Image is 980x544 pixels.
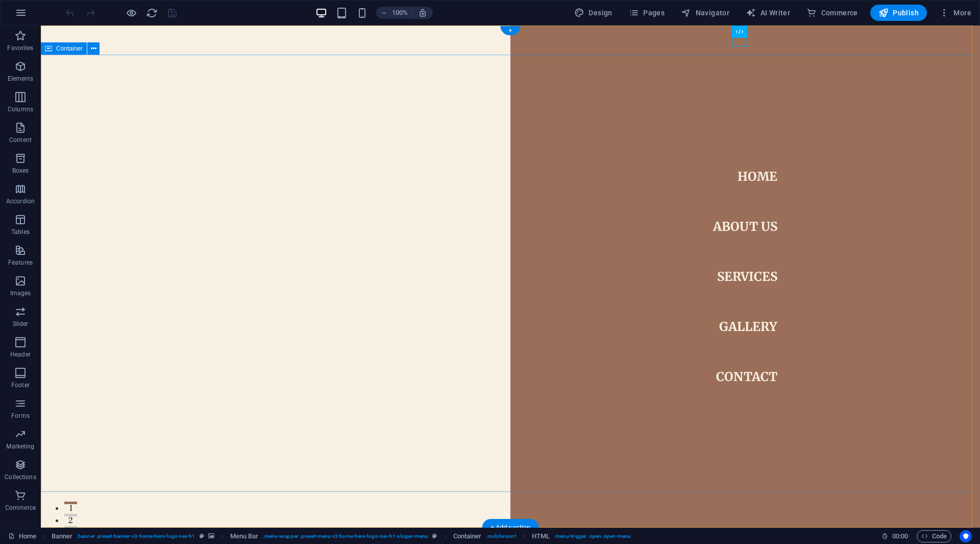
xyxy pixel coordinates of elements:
[570,5,617,21] button: Design
[6,442,34,451] p: Marketing
[625,5,669,21] button: Pages
[10,350,31,359] p: Header
[878,8,919,18] span: Publish
[10,289,31,297] p: Images
[8,258,33,267] p: Features
[917,530,951,542] button: Code
[418,8,427,17] i: On resize automatically adjust zoom level to fit chosen device.
[554,530,631,542] span: . menu-trigger .open .open-menu
[935,5,975,21] button: More
[146,7,158,19] i: Reload page
[12,167,29,175] p: Boxes
[432,533,437,539] i: This element is a customizable preset
[746,8,790,18] span: AI Writer
[482,519,539,536] div: + Add section
[532,530,550,542] span: Click to select. Double-click to edit
[23,488,36,491] button: 2
[13,320,29,328] p: Slider
[11,412,30,420] p: Forms
[391,7,408,19] h6: 100%
[11,228,30,236] p: Tables
[8,105,33,113] p: Columns
[11,381,30,389] p: Footer
[921,530,947,542] span: Code
[802,5,862,21] button: Commerce
[677,5,733,21] button: Navigator
[56,45,83,52] span: Container
[5,504,36,512] p: Commerce
[23,501,36,503] button: 3
[870,5,927,21] button: Publish
[500,26,520,35] div: +
[8,75,34,83] p: Elements
[5,473,36,481] p: Collections
[453,530,482,542] span: Click to select. Double-click to edit
[629,8,665,18] span: Pages
[208,533,214,539] i: This element contains a background
[200,533,204,539] i: This element is a customizable preset
[376,7,412,19] button: 100%
[742,5,794,21] button: AI Writer
[263,530,429,542] span: . menu-wrapper .preset-menu-v2-home-hero-logo-nav-h1-slogan-menu
[9,136,32,144] p: Content
[6,197,35,205] p: Accordion
[230,530,259,542] span: Click to select. Double-click to edit
[574,8,612,18] span: Design
[7,44,33,52] p: Favorites
[145,7,158,19] button: reload
[125,7,137,19] button: Click here to leave preview mode and continue editing
[806,8,858,18] span: Commerce
[960,530,972,542] button: Usercentrics
[486,530,516,542] span: . mobile-cont
[681,8,729,18] span: Navigator
[939,8,971,18] span: More
[8,530,36,542] a: Click to cancel selection. Double-click to open Pages
[23,476,36,479] button: 1
[77,530,195,542] span: . banner .preset-banner-v3-home-hero-logo-nav-h1
[881,530,909,542] h6: Session time
[52,530,73,542] span: Click to select. Double-click to edit
[52,530,631,542] nav: breadcrumb
[892,530,908,542] span: 00 00
[899,532,901,540] span: :
[570,5,617,21] div: Design (Ctrl+Alt+Y)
